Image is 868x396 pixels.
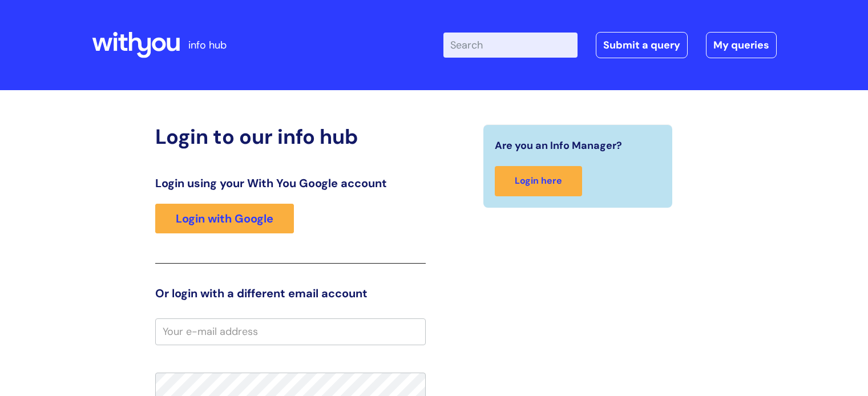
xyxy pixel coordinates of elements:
[188,36,227,54] p: info hub
[155,176,426,190] h3: Login using your With You Google account
[155,318,426,345] input: Your e-mail address
[495,166,582,196] a: Login here
[155,124,426,149] h2: Login to our info hub
[443,33,578,58] input: Search
[155,286,426,300] h3: Or login with a different email account
[706,32,777,58] a: My queries
[596,32,688,58] a: Submit a query
[155,204,294,233] a: Login with Google
[495,136,622,155] span: Are you an Info Manager?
